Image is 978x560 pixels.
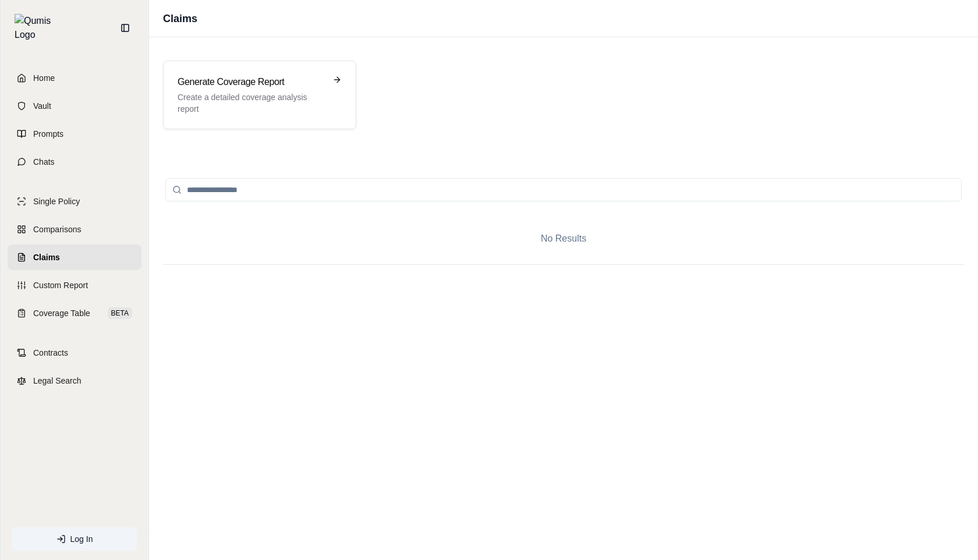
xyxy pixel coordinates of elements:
[8,217,141,242] a: Comparisons
[163,213,964,264] div: No Results
[8,149,141,175] a: Chats
[8,340,141,366] a: Contracts
[8,65,141,91] a: Home
[33,196,80,207] span: Single Policy
[33,100,51,112] span: Vault
[33,156,55,168] span: Chats
[116,19,134,37] button: Collapse sidebar
[178,91,325,115] p: Create a detailed coverage analysis report
[12,527,137,551] a: Log In
[8,244,141,270] a: Claims
[8,189,141,214] a: Single Policy
[108,307,132,319] span: BETA
[33,375,81,387] span: Legal Search
[178,75,325,89] h3: Generate Coverage Report
[33,347,68,359] span: Contracts
[163,10,197,27] h1: Claims
[33,224,81,235] span: Comparisons
[33,72,55,84] span: Home
[8,272,141,298] a: Custom Report
[15,14,58,42] img: Qumis Logo
[8,93,141,119] a: Vault
[8,368,141,394] a: Legal Search
[33,279,88,291] span: Custom Report
[33,128,63,140] span: Prompts
[8,121,141,147] a: Prompts
[8,300,141,326] a: Coverage TableBETA
[33,251,60,263] span: Claims
[33,307,90,319] span: Coverage Table
[70,533,93,545] span: Log In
